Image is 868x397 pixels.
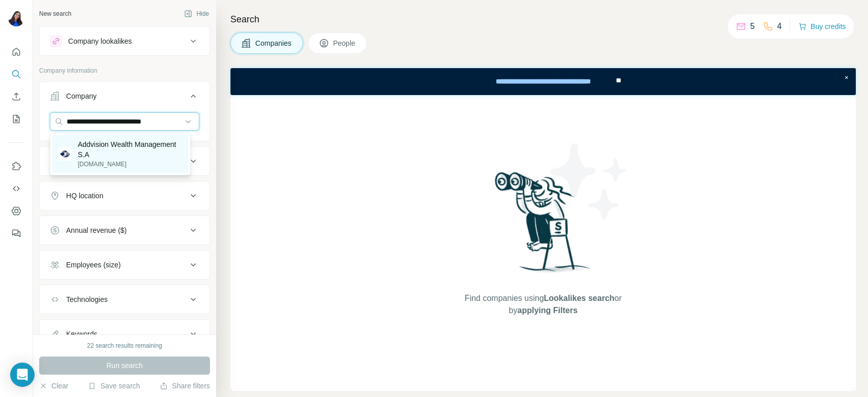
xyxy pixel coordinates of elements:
[78,160,182,169] p: [DOMAIN_NAME]
[333,38,356,48] span: People
[544,294,614,302] span: Lookalikes search
[490,169,596,283] img: Surfe Illustration - Woman searching with binoculars
[8,43,24,61] button: Quick start
[40,149,209,173] button: Industry
[87,341,162,350] div: 22 search results remaining
[39,66,210,75] p: Company information
[39,9,71,18] div: New search
[462,292,624,317] span: Find companies using or by
[40,253,209,277] button: Employees (size)
[8,157,24,175] button: Use Surfe on LinkedIn
[78,139,182,160] p: Addvision Wealth Management S.A
[58,147,72,161] img: Addvision Wealth Management S.A
[160,381,210,391] button: Share filters
[68,36,132,46] div: Company lookalikes
[230,12,856,26] h4: Search
[40,184,209,208] button: HQ location
[40,322,209,346] button: Keywords
[8,65,24,83] button: Search
[66,91,97,101] div: Company
[8,179,24,198] button: Use Surfe API
[40,218,209,242] button: Annual revenue ($)
[40,287,209,312] button: Technologies
[8,10,24,26] img: Avatar
[40,84,209,112] button: Company
[66,225,127,235] div: Annual revenue ($)
[230,68,856,95] iframe: Banner
[40,29,209,53] button: Company lookalikes
[66,294,108,304] div: Technologies
[66,329,97,339] div: Keywords
[66,191,103,201] div: HQ location
[88,381,140,391] button: Save search
[750,20,755,33] p: 5
[517,306,577,315] span: applying Filters
[798,19,846,34] button: Buy credits
[66,260,121,270] div: Employees (size)
[177,6,216,21] button: Hide
[8,87,24,106] button: Enrich CSV
[8,202,24,220] button: Dashboard
[8,110,24,128] button: My lists
[39,381,68,391] button: Clear
[777,20,782,33] p: 4
[543,136,635,227] img: Surfe Illustration - Stars
[8,224,24,242] button: Feedback
[10,362,35,387] div: Open Intercom Messenger
[255,38,292,48] span: Companies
